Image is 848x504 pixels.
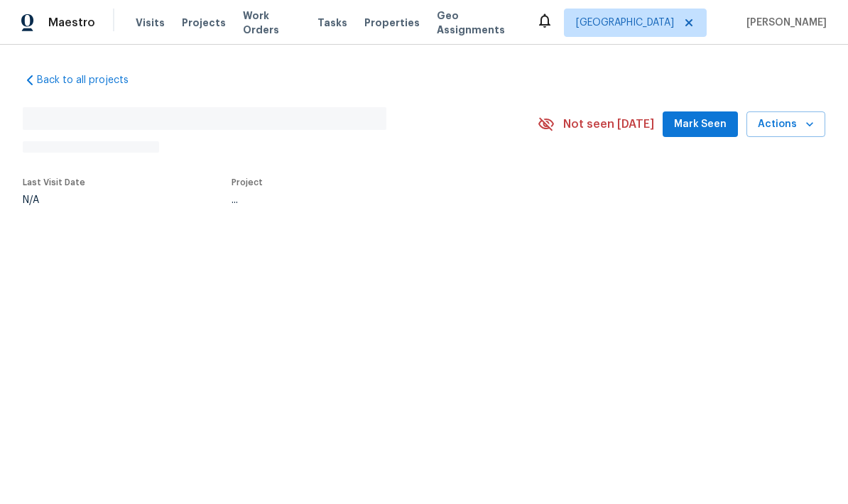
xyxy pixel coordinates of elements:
span: Last Visit Date [23,178,85,187]
a: Back to all projects [23,73,159,87]
div: ... [232,195,504,205]
span: Projects [182,16,226,30]
span: Actions [758,116,814,133]
span: Geo Assignments [437,9,519,37]
span: [GEOGRAPHIC_DATA] [576,16,674,30]
button: Mark Seen [663,111,738,138]
span: Properties [364,16,420,30]
div: N/A [23,195,85,205]
span: Mark Seen [674,116,727,133]
span: Work Orders [243,9,300,37]
span: Tasks [317,18,347,28]
span: [PERSON_NAME] [741,16,827,30]
span: Project [232,178,263,187]
button: Actions [746,111,825,138]
span: Maestro [48,16,95,30]
span: Visits [136,16,165,30]
span: Not seen [DATE] [563,117,654,131]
